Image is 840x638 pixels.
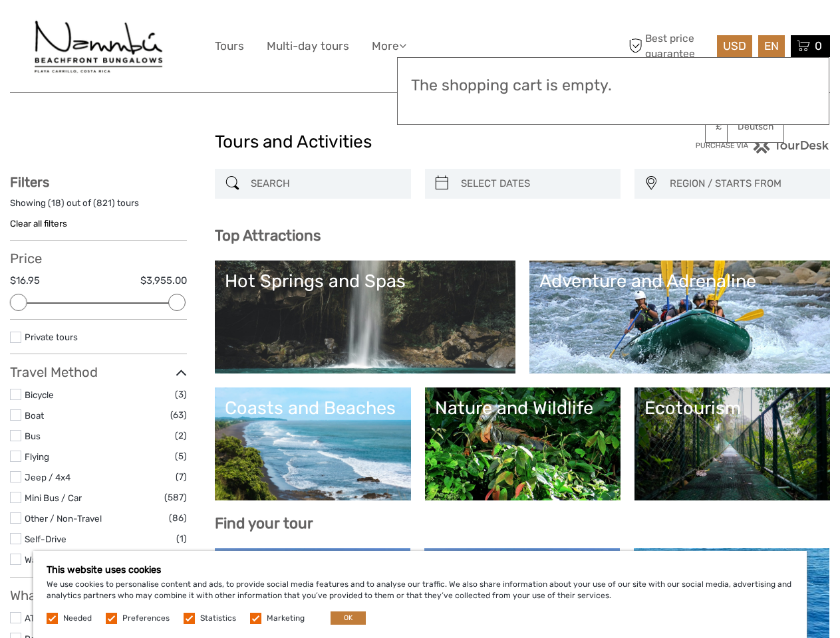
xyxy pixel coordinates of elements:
span: (5) [175,449,187,464]
button: Open LiveChat chat widget [153,21,169,37]
strong: Filters [10,174,49,190]
p: We're away right now. Please check back later! [19,23,150,34]
a: Adventure and Adrenaline [539,270,820,364]
span: (3) [175,387,187,402]
label: Statistics [200,613,236,624]
span: (7) [176,469,187,484]
h3: The shopping cart is empty. [411,76,815,95]
a: Mini Bus / Car [25,492,82,503]
span: USD [723,39,746,53]
h3: What do you want to do? [10,587,187,603]
span: Best price guarantee [625,31,714,60]
img: Hotel Nammbú [31,10,167,82]
a: £ [706,115,751,139]
button: OK [331,611,366,625]
div: Nature and Wildlife [435,397,611,419]
div: EN [758,35,785,57]
a: Bus [25,431,41,441]
a: Coasts and Beaches [225,397,400,490]
span: 0 [813,39,824,53]
span: (1) [176,531,187,546]
b: Top Attractions [215,227,321,245]
span: (63) [170,407,187,423]
label: $16.95 [10,274,40,288]
a: ATV/Quads/Buggies [25,613,110,623]
h3: Travel Method [10,364,187,380]
h1: Tours and Activities [215,132,625,153]
a: Hot Springs and Spas [225,270,505,364]
a: Walking [25,554,56,565]
a: Ecotourism [644,397,820,490]
button: REGION / STARTS FROM [664,173,823,195]
b: Find your tour [215,514,313,532]
span: (587) [164,490,187,505]
a: More [372,37,406,56]
label: $3,955.00 [140,274,187,288]
label: 18 [51,197,61,209]
a: Clear all filters [10,218,67,229]
div: Showing ( ) out of ( ) tours [10,197,187,217]
div: Hot Springs and Spas [225,270,505,292]
label: Marketing [267,613,305,624]
input: SEARCH [245,172,404,195]
label: Preferences [122,613,170,624]
span: (86) [169,510,187,526]
label: 821 [96,197,112,209]
a: Self-Drive [25,534,67,544]
label: Needed [63,613,92,624]
input: SELECT DATES [456,172,614,195]
img: PurchaseViaTourDesk.png [695,137,830,154]
a: Multi-day tours [267,37,349,56]
a: Other / Non-Travel [25,513,102,524]
a: Jeep / 4x4 [25,472,70,482]
h3: Price [10,251,187,266]
a: Deutsch [728,115,783,139]
h5: This website uses cookies [47,564,793,576]
div: Coasts and Beaches [225,397,400,419]
a: Nature and Wildlife [435,397,611,490]
div: We use cookies to personalise content and ads, to provide social media features and to analyse ou... [33,551,807,638]
a: Boat [25,410,44,421]
span: (2) [175,428,187,443]
div: Ecotourism [644,397,820,419]
a: Bicycle [25,389,54,400]
div: Adventure and Adrenaline [539,270,820,292]
a: Private tours [25,332,78,342]
a: Tours [215,37,244,56]
a: Flying [25,451,49,462]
